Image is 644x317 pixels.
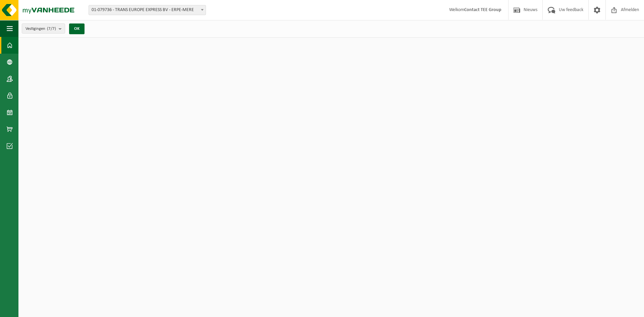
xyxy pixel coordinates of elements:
count: (7/7) [47,27,56,31]
button: OK [69,23,85,34]
strong: Contact TEE Group [464,7,501,12]
span: 01-079736 - TRANS EUROPE EXPRESS BV - ERPE-MERE [89,5,206,15]
span: 01-079736 - TRANS EUROPE EXPRESS BV - ERPE-MERE [89,5,206,15]
button: Vestigingen(7/7) [22,23,65,34]
span: Vestigingen [25,24,56,34]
